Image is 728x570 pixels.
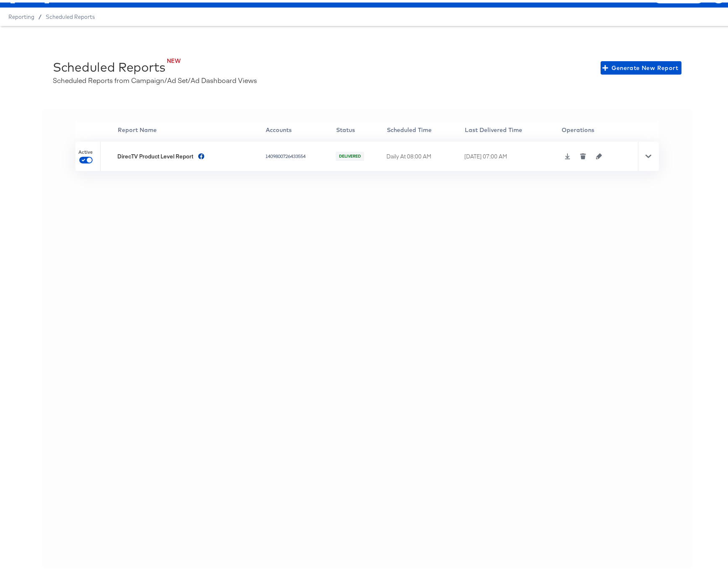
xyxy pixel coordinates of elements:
div: Status [336,123,386,132]
a: Scheduled Reports [46,11,95,18]
span: Reporting [8,11,34,18]
span: Active [79,147,93,153]
div: Scheduled Reports from Campaign/Ad Set/Ad Dashboard Views [53,73,257,83]
th: Operations [561,119,638,136]
div: NEW [68,54,181,62]
div: Report Name [118,123,265,132]
span: Generate New Report [604,60,678,71]
div: Daily At 08:00 AM [386,150,462,158]
span: DELIVERED [338,151,362,157]
div: Toggle Row Expanded [638,139,659,168]
div: [DATE] 07:00 AM [464,150,559,158]
button: Generate New Report [601,59,681,72]
div: DirecTV Product Level Report [117,150,193,158]
th: Scheduled Time [386,119,464,136]
div: Scheduled Reports [53,56,166,73]
span: / [34,11,46,18]
th: Last Delivered Time [464,119,561,136]
th: Accounts [265,119,336,136]
div: 1409800726433554 [265,150,334,157]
